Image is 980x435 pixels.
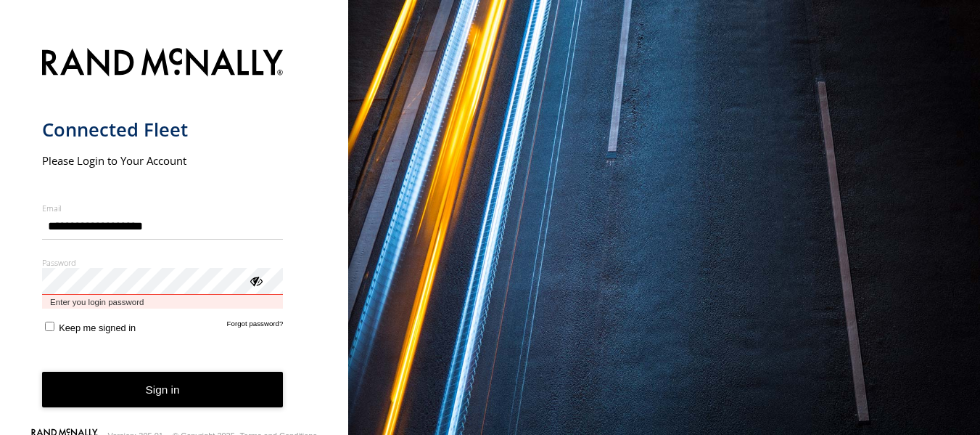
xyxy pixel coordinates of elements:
[227,320,284,333] a: Forgot password?
[248,273,263,288] div: ViewPassword
[42,153,284,168] h2: Please Login to Your Account
[42,257,284,268] label: Password
[42,203,284,214] label: Email
[42,295,284,309] span: Enter you login password
[45,322,54,331] input: Keep me signed in
[42,118,284,142] h1: Connected Fleet
[42,372,284,407] button: Sign in
[59,322,136,333] span: Keep me signed in
[42,39,307,431] form: main
[42,45,284,82] img: Rand McNally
